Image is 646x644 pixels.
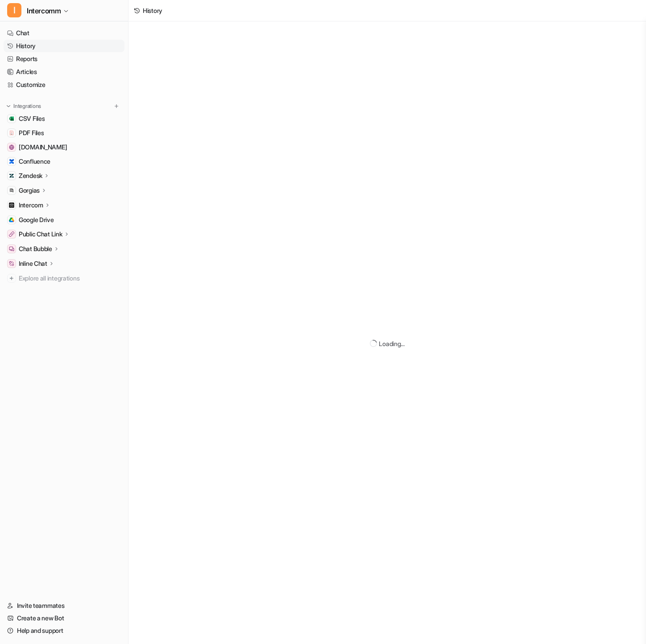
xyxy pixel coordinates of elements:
p: Zendesk [19,171,42,180]
span: Explore all integrations [19,271,121,285]
a: www.helpdesk.com[DOMAIN_NAME] [4,141,124,153]
img: Chat Bubble [9,246,14,252]
img: Google Drive [9,217,14,223]
p: Intercom [19,201,43,210]
a: PDF FilesPDF Files [4,127,124,139]
a: CSV FilesCSV Files [4,112,124,125]
div: Loading... [379,339,404,348]
span: Confluence [19,157,50,166]
div: History [143,6,162,15]
img: explore all integrations [7,274,16,283]
span: I [7,3,21,17]
img: Intercom [9,202,14,208]
img: Gorgias [9,188,14,193]
p: Chat Bubble [19,244,52,253]
img: PDF Files [9,130,14,136]
img: Confluence [9,159,14,164]
img: expand menu [5,103,12,109]
a: Customize [4,78,124,91]
p: Public Chat Link [19,230,62,239]
a: Invite teammates [4,599,124,612]
a: Help and support [4,624,124,637]
span: CSV Files [19,114,45,123]
a: History [4,40,124,52]
span: Intercomm [27,4,61,17]
span: Google Drive [19,215,54,224]
img: Zendesk [9,173,14,178]
a: Google DriveGoogle Drive [4,214,124,226]
a: Explore all integrations [4,272,124,285]
p: Gorgias [19,186,40,195]
span: [DOMAIN_NAME] [19,143,67,152]
a: ConfluenceConfluence [4,155,124,168]
p: Integrations [13,103,41,110]
a: Reports [4,53,124,65]
span: PDF Files [19,128,44,137]
p: Inline Chat [19,259,47,268]
a: Create a new Bot [4,612,124,624]
a: Chat [4,27,124,39]
button: Integrations [4,102,44,111]
img: Public Chat Link [9,231,14,237]
img: CSV Files [9,116,14,121]
a: Articles [4,66,124,78]
img: menu_add.svg [113,103,120,109]
img: www.helpdesk.com [9,144,14,150]
img: Inline Chat [9,261,14,266]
